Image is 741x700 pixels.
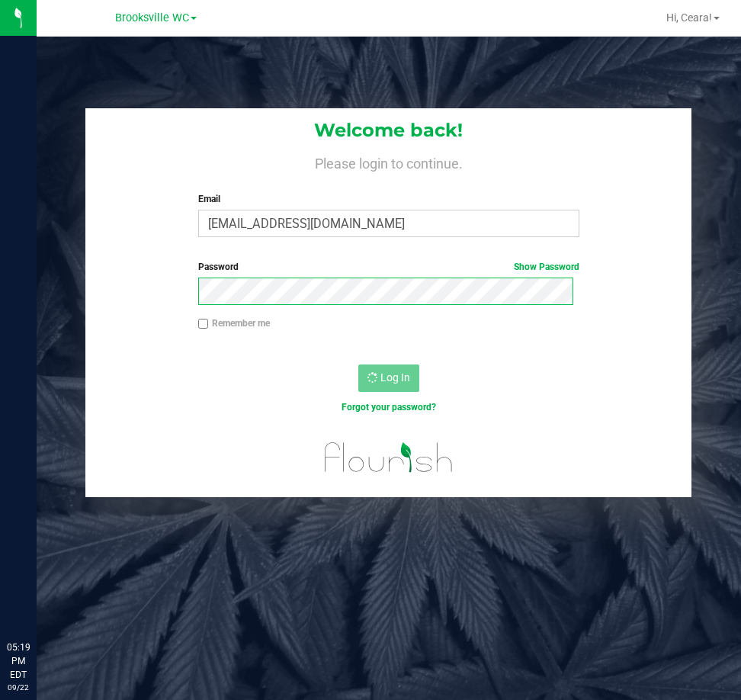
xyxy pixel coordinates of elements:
button: Log In [358,364,419,392]
h1: Welcome back! [85,120,691,140]
label: Email [198,192,579,206]
span: Log In [380,371,410,384]
span: Brooksville WC [115,11,189,24]
span: Password [198,262,239,272]
a: Forgot your password? [342,402,436,413]
img: flourish_logo.svg [313,430,465,485]
p: 09/22 [7,682,30,693]
label: Remember me [198,316,270,330]
a: Show Password [514,262,579,272]
span: Hi, Ceara! [666,11,712,24]
p: 05:19 PM EDT [7,641,30,682]
input: Remember me [198,319,209,329]
h4: Please login to continue. [85,153,691,171]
